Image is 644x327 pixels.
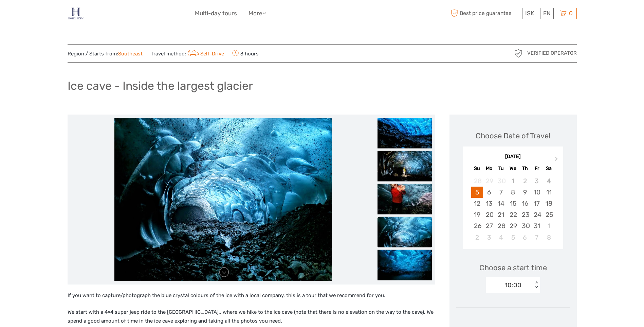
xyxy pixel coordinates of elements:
[118,51,143,57] a: Southeast
[68,308,435,325] p: We start with a 4×4 super jeep ride to the [GEOGRAPHIC_DATA],, where we hike to the ice cave (not...
[531,187,543,198] div: Choose Friday, October 10th, 2025
[519,220,531,231] div: Choose Thursday, October 30th, 2025
[249,8,266,18] a: More
[378,118,432,148] img: 0788bf07868c4d2dbea58bd726cd84ef_slider_thumbnail.jpeg
[525,10,534,17] span: ISK
[507,209,519,220] div: Choose Wednesday, October 22nd, 2025
[531,164,543,173] div: Fr
[483,209,495,220] div: Choose Monday, October 20th, 2025
[519,198,531,209] div: Choose Thursday, October 16th, 2025
[378,217,432,247] img: c88b0f3203d142709e7f0fe280182edb_slider_thumbnail.jpeg
[531,198,543,209] div: Choose Friday, October 17th, 2025
[507,232,519,243] div: Choose Wednesday, November 5th, 2025
[465,175,561,243] div: month 2025-10
[495,164,507,173] div: Tu
[68,291,435,300] p: If you want to capture/photograph the blue crystal colours of the ice with a local company, this ...
[568,10,574,17] span: 0
[495,175,507,187] div: Not available Tuesday, September 30th, 2025
[378,184,432,214] img: 5baadf08924c4171855d781dcd0917be_slider_thumbnail.jpeg
[543,175,555,187] div: Not available Saturday, October 4th, 2025
[543,232,555,243] div: Choose Saturday, November 8th, 2025
[471,232,483,243] div: Choose Sunday, November 2nd, 2025
[495,187,507,198] div: Choose Tuesday, October 7th, 2025
[471,164,483,173] div: Su
[483,232,495,243] div: Choose Monday, November 3rd, 2025
[519,187,531,198] div: Choose Thursday, October 9th, 2025
[483,164,495,173] div: Mo
[519,209,531,220] div: Choose Thursday, October 23rd, 2025
[471,198,483,209] div: Choose Sunday, October 12th, 2025
[483,187,495,198] div: Choose Monday, October 6th, 2025
[513,48,524,59] img: verified_operator_grey_128.png
[543,198,555,209] div: Choose Saturday, October 18th, 2025
[543,209,555,220] div: Choose Saturday, October 25th, 2025
[483,198,495,209] div: Choose Monday, October 13th, 2025
[540,8,554,19] div: EN
[519,175,531,187] div: Not available Thursday, October 2nd, 2025
[68,79,253,93] h1: Ice cave - Inside the largest glacier
[507,220,519,231] div: Choose Wednesday, October 29th, 2025
[527,50,577,57] span: Verified Operator
[507,175,519,187] div: Not available Wednesday, October 1st, 2025
[531,220,543,231] div: Choose Friday, October 31st, 2025
[505,281,521,290] div: 10:00
[495,198,507,209] div: Choose Tuesday, October 14th, 2025
[507,164,519,173] div: We
[378,151,432,181] img: 52b3d64a52504caf87ce20da66e0b4fb_slider_thumbnail.jpeg
[495,220,507,231] div: Choose Tuesday, October 28th, 2025
[186,51,224,57] a: Self-Drive
[507,198,519,209] div: Choose Wednesday, October 15th, 2025
[232,49,259,58] span: 3 hours
[531,232,543,243] div: Choose Friday, November 7th, 2025
[68,5,84,22] img: 686-49135f22-265b-4450-95ba-bc28a5d02e86_logo_small.jpg
[543,187,555,198] div: Choose Saturday, October 11th, 2025
[495,232,507,243] div: Choose Tuesday, November 4th, 2025
[534,281,539,289] div: < >
[471,175,483,187] div: Not available Sunday, September 28th, 2025
[479,262,547,273] span: Choose a start time
[471,187,483,198] div: Choose Sunday, October 5th, 2025
[519,164,531,173] div: Th
[78,11,86,19] button: Open LiveChat chat widget
[476,131,550,141] div: Choose Date of Travel
[471,220,483,231] div: Choose Sunday, October 26th, 2025
[519,232,531,243] div: Choose Thursday, November 6th, 2025
[195,8,237,18] a: Multi-day tours
[552,155,563,166] button: Next Month
[449,8,520,19] span: Best price guarantee
[543,164,555,173] div: Sa
[114,118,332,281] img: c88b0f3203d142709e7f0fe280182edb_main_slider.jpeg
[10,12,77,17] p: We're away right now. Please check back later!
[463,153,563,160] div: [DATE]
[68,50,143,57] span: Region / Starts from:
[495,209,507,220] div: Choose Tuesday, October 21st, 2025
[483,220,495,231] div: Choose Monday, October 27th, 2025
[543,220,555,231] div: Choose Saturday, November 1st, 2025
[531,175,543,187] div: Not available Friday, October 3rd, 2025
[531,209,543,220] div: Choose Friday, October 24th, 2025
[151,49,224,58] span: Travel method:
[483,175,495,187] div: Not available Monday, September 29th, 2025
[378,249,432,280] img: 7cb8b33cd3474976854b8fad7c9bd0aa_slider_thumbnail.jpeg
[507,187,519,198] div: Choose Wednesday, October 8th, 2025
[471,209,483,220] div: Choose Sunday, October 19th, 2025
